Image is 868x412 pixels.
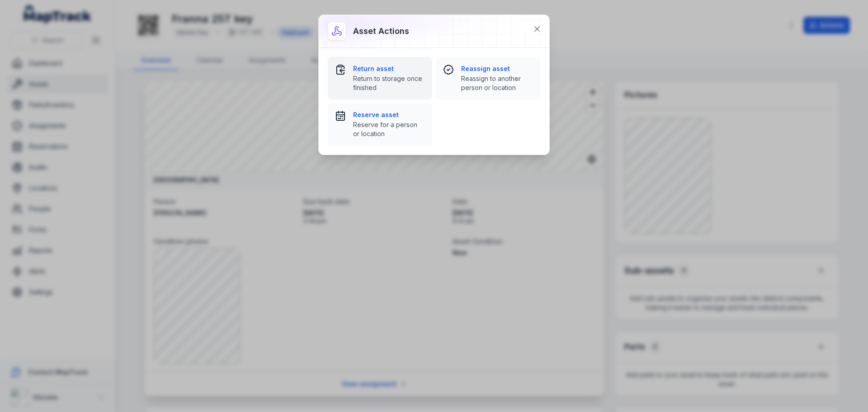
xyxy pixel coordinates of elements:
[436,57,540,99] button: Reassign assetReassign to another person or location
[353,25,409,38] h3: Asset actions
[353,120,425,138] span: Reserve for a person or location
[461,64,533,73] strong: Reassign asset
[353,110,425,119] strong: Reserve asset
[461,74,533,92] span: Reassign to another person or location
[328,57,432,99] button: Return assetReturn to storage once finished
[353,64,425,73] strong: Return asset
[353,74,425,92] span: Return to storage once finished
[328,103,432,146] button: Reserve assetReserve for a person or location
